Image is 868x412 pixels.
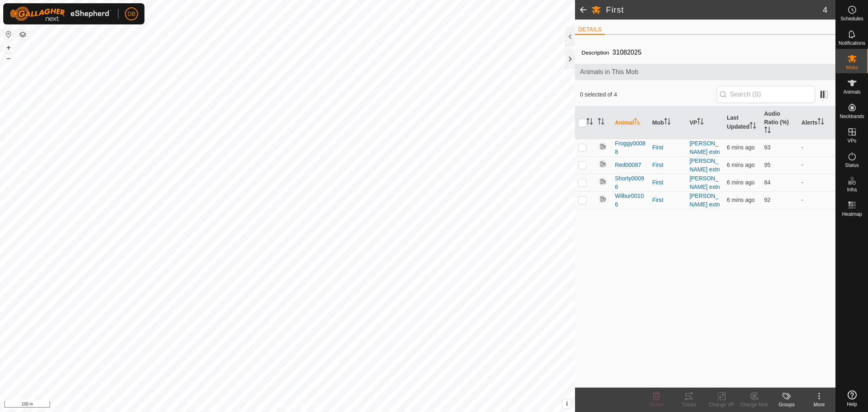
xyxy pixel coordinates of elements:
input: Search (S) [717,86,815,103]
span: Delete [649,402,664,408]
div: Tracks [673,401,705,408]
div: First [652,196,683,204]
th: Alerts [798,106,835,139]
span: Mobs [846,65,858,70]
div: First [652,161,683,169]
div: Change VP [705,401,738,408]
button: Reset Map [4,29,13,39]
p-sorticon: Activate to sort [634,119,641,126]
span: Red00087 [615,161,641,169]
img: Gallagher Logo [10,7,112,21]
div: Groups [770,401,803,408]
span: Neckbands [840,114,864,119]
h2: First [606,5,823,15]
img: returning off [598,177,608,186]
p-sorticon: Activate to sort [664,119,671,126]
span: Status [845,163,859,168]
span: 9 Oct 2025, 8:04 am [727,162,754,168]
td: - [798,139,835,156]
li: DETAILS [575,25,605,35]
span: i [566,400,568,407]
span: Shorty00096 [615,174,646,191]
p-sorticon: Activate to sort [598,119,604,126]
span: Froggy00088 [615,139,646,156]
span: Help [847,402,857,407]
span: Animals in This Mob [580,67,831,77]
span: 0 selected of 4 [580,90,717,99]
span: Schedules [840,16,863,21]
span: 9 Oct 2025, 8:04 am [727,144,754,151]
th: Animal [612,106,649,139]
span: DB [127,10,135,18]
th: Audio Ratio (%) [761,106,798,139]
div: Change Mob [738,401,770,408]
td: - [798,156,835,174]
a: [PERSON_NAME] extn [689,140,720,155]
img: returning off [598,142,608,151]
span: 31082025 [609,46,645,59]
span: 92 [764,197,771,203]
span: 93 [764,144,771,151]
span: 84 [764,179,771,186]
a: [PERSON_NAME] extn [689,175,720,190]
span: VPs [847,138,856,143]
p-sorticon: Activate to sort [586,119,593,126]
th: Mob [649,106,687,139]
span: 9 Oct 2025, 8:04 am [727,179,754,186]
button: – [4,53,13,63]
div: More [803,401,835,408]
span: Infra [847,187,857,192]
p-sorticon: Activate to sort [750,123,756,130]
span: Wilbur00106 [615,192,646,209]
span: Notifications [839,41,865,46]
img: returning off [598,159,608,169]
button: i [562,399,571,408]
p-sorticon: Activate to sort [818,119,824,126]
td: - [798,191,835,209]
a: Privacy Policy [256,401,286,409]
div: First [652,143,683,152]
span: Heatmap [842,212,862,217]
div: First [652,178,683,187]
a: Contact Us [295,401,319,409]
label: Description [582,50,609,56]
a: [PERSON_NAME] extn [689,158,720,173]
span: 95 [764,162,771,168]
button: Map Layers [18,30,28,39]
td: - [798,174,835,191]
span: 9 Oct 2025, 8:04 am [727,197,754,203]
button: + [4,43,13,53]
th: Last Updated [724,106,761,139]
th: VP [686,106,724,139]
span: Animals [843,90,861,94]
img: returning off [598,194,608,204]
p-sorticon: Activate to sort [764,128,771,134]
a: Help [836,387,868,410]
p-sorticon: Activate to sort [697,119,704,126]
span: 4 [823,4,827,16]
a: [PERSON_NAME] extn [689,193,720,208]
